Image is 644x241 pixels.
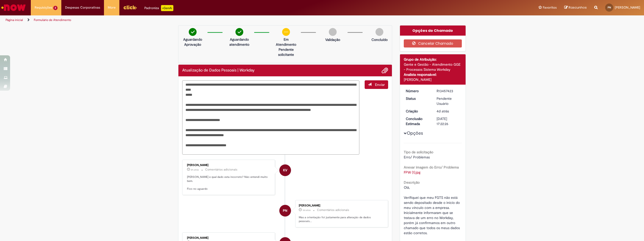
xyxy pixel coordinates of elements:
span: More [108,5,116,10]
p: Em Atendimento [274,37,298,47]
img: img-circle-grey.png [375,28,383,36]
p: Aguardando atendimento [227,37,252,47]
dt: Criação [402,109,433,114]
div: [PERSON_NAME] [187,236,271,239]
time: 28/08/2025 11:55:19 [437,109,449,113]
p: [PERSON_NAME] e qual dado esta incorreto? Não entendi muito bem. Fico no aguardo [187,175,271,191]
span: Erro/ Problemas [404,155,430,159]
span: KV [283,164,287,176]
ul: Trilhas de página [4,15,425,25]
p: +GenAi [161,5,173,11]
p: Pendente solicitante [274,47,298,57]
img: circle-minus.png [282,28,290,36]
h2: Atualização de Dados Pessoais | Workday Histórico de tíquete [182,68,255,73]
span: [PERSON_NAME] [615,5,640,10]
span: PN [283,205,287,217]
div: [PERSON_NAME] [299,204,383,207]
span: Enviar [375,82,385,87]
a: Download de FPW (1).jpg [404,170,420,175]
span: Requisições [35,5,52,10]
div: Pendente Usuário [437,96,460,106]
div: Grupo de Atribuição: [404,57,462,62]
button: Enviar [365,80,388,89]
div: Karine Vieira [279,164,291,176]
a: Rascunhos [564,5,587,10]
div: Gente e Gestão - Atendimento GGE - Processos Sistema Workday [404,62,462,72]
span: 4d atrás [437,109,449,113]
button: Adicionar anexos [382,67,388,74]
time: 01/09/2025 07:32:48 [191,168,199,171]
div: R13457423 [437,88,460,93]
b: Descrição [404,180,420,185]
p: Concluído [371,37,388,42]
div: [DATE] 17:22:26 [437,116,460,126]
dt: Número [402,88,433,93]
img: click_logo_yellow_360x200.png [123,4,137,11]
div: [PERSON_NAME] [404,77,462,82]
img: ServiceNow [1,3,26,13]
span: Despesas Corporativas [65,5,100,10]
textarea: Digite sua mensagem aqui... [182,80,359,155]
b: Anexar imagem do Erro/ Problema [404,165,459,170]
span: 2h atrás [191,168,199,171]
small: Comentários adicionais [317,208,349,212]
span: Rascunhos [569,5,587,10]
div: 28/08/2025 11:55:19 [437,109,460,114]
img: check-circle-green.png [235,28,243,36]
b: Tipo de solicitação [404,150,433,154]
small: Comentários adicionais [205,167,237,172]
a: Formulário de Atendimento [34,18,71,22]
p: Aguardando Aprovação [180,37,205,47]
dt: Status [402,96,433,101]
time: 29/08/2025 15:32:50 [303,209,311,212]
dt: Conclusão Estimada [402,116,433,126]
p: Validação [325,37,340,42]
button: Cancelar Chamado [404,39,462,47]
img: img-circle-grey.png [329,28,337,36]
p: Mas a orientação foi justamente para alteração de dados pessoais... [299,215,383,223]
span: Favoritos [543,5,557,10]
div: Pedro Henrique Ferreira Do Nascimento [279,205,291,216]
div: Analista responsável: [404,72,462,77]
div: [PERSON_NAME] [187,164,271,167]
div: Opções do Chamado [400,26,466,36]
span: PN [608,6,611,9]
span: 2 [53,6,58,10]
img: check-circle-green.png [189,28,197,36]
span: 3d atrás [303,209,311,212]
div: Padroniza [144,5,173,11]
a: Página inicial [6,18,23,22]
